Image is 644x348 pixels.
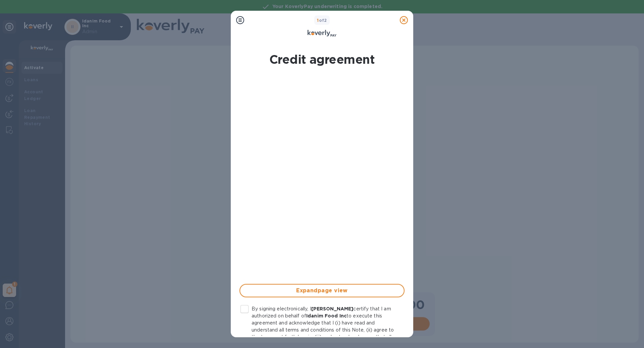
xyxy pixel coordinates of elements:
h1: Credit agreement [269,52,375,66]
b: Idanim Food Inc [306,313,346,318]
span: 1 [317,18,319,23]
b: of 2 [317,18,327,23]
b: [PERSON_NAME] [311,306,354,311]
button: Expandpage view [239,284,405,297]
span: Expand page view [246,287,398,295]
